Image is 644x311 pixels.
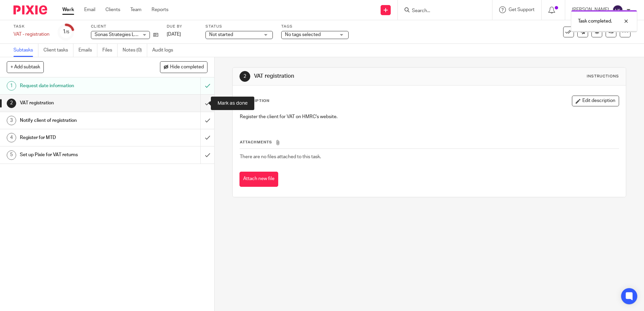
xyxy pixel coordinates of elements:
span: Attachments [240,140,272,144]
a: Clients [105,6,120,13]
div: 1 [63,28,69,36]
a: Reports [152,6,168,13]
h1: VAT registration [20,98,136,108]
img: svg%3E [612,5,623,15]
p: Task completed. [578,18,612,25]
a: Work [62,6,74,13]
p: Register the client for VAT on HMRC's website. [240,113,618,120]
div: 3 [7,116,16,125]
button: + Add subtask [7,61,44,73]
span: Sonas Strategies Ltd [95,32,139,37]
label: Due by [167,24,197,29]
a: Subtasks [13,44,38,57]
span: Not started [209,32,233,37]
span: Hide completed [170,65,204,70]
small: /5 [66,30,69,34]
label: Status [205,24,273,29]
p: Description [239,98,269,104]
a: Notes (0) [123,44,147,57]
h1: VAT registration [254,73,444,80]
button: Edit description [572,96,619,106]
a: Client tasks [43,44,73,57]
a: Audit logs [152,44,178,57]
div: 2 [239,71,250,82]
label: Task [13,24,50,29]
div: 2 [7,99,16,108]
a: Email [84,6,95,13]
div: 4 [7,133,16,142]
div: Instructions [587,74,619,79]
span: There are no files attached to this task. [240,154,321,159]
h1: Register for MTD [20,133,136,143]
div: 1 [7,81,16,91]
img: Pixie [13,5,47,14]
h1: Notify client of registration [20,115,136,126]
a: Emails [78,44,97,57]
h1: Set up Pixie for VAT returns [20,150,136,160]
button: Hide completed [160,61,207,73]
div: 5 [7,150,16,160]
a: Files [102,44,118,57]
div: VAT - registration [13,31,50,38]
span: [DATE] [167,32,181,37]
label: Client [91,24,158,29]
button: Attach new file [239,172,278,187]
label: Tags [281,24,349,29]
a: Team [130,6,141,13]
h1: Request date information [20,81,136,91]
span: No tags selected [285,32,321,37]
